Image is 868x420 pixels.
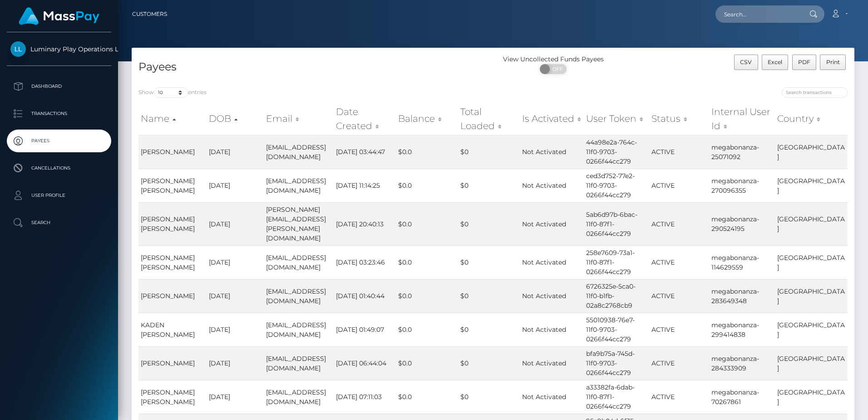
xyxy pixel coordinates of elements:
[7,45,111,53] span: Luminary Play Operations Limited
[775,135,848,169] td: [GEOGRAPHIC_DATA]
[396,135,458,169] td: $0.0
[775,202,848,245] td: [GEOGRAPHIC_DATA]
[334,279,396,313] td: [DATE] 01:40:44
[264,135,334,169] td: [EMAIL_ADDRESS][DOMAIN_NAME]
[584,279,649,313] td: 6726325e-5ca0-11f0-b1fb-02a8c2768cb9
[709,135,775,169] td: megabonanza-25071092
[775,279,848,313] td: [GEOGRAPHIC_DATA]
[138,279,207,313] td: [PERSON_NAME]
[10,80,108,93] p: Dashboard
[649,245,709,279] td: ACTIVE
[138,313,207,346] td: KADEN [PERSON_NAME]
[264,346,334,380] td: [EMAIL_ADDRESS][DOMAIN_NAME]
[7,157,111,180] a: Cancellations
[584,313,649,346] td: 55010938-76e7-11f0-9703-0266f44cc279
[649,346,709,380] td: ACTIVE
[207,380,264,414] td: [DATE]
[396,202,458,245] td: $0.0
[520,169,584,202] td: Not Activated
[396,245,458,279] td: $0.0
[264,169,334,202] td: [EMAIL_ADDRESS][DOMAIN_NAME]
[458,245,519,279] td: $0
[520,279,584,313] td: Not Activated
[138,380,207,414] td: [PERSON_NAME] [PERSON_NAME]
[584,245,649,279] td: 258e7609-73a1-11f0-87f1-0266f44cc279
[709,202,775,245] td: megabonanza-290524195
[798,59,810,65] span: PDF
[334,380,396,414] td: [DATE] 07:11:03
[458,279,519,313] td: $0
[396,169,458,202] td: $0.0
[138,103,207,135] th: Name: activate to sort column ascending
[649,169,709,202] td: ACTIVE
[493,55,613,64] div: View Uncollected Funds Payees
[775,346,848,380] td: [GEOGRAPHIC_DATA]
[709,380,775,414] td: megabonanza-70267861
[520,135,584,169] td: Not Activated
[334,245,396,279] td: [DATE] 03:23:46
[154,87,188,98] select: Showentries
[138,135,207,169] td: [PERSON_NAME]
[649,103,709,135] th: Status: activate to sort column ascending
[458,202,519,245] td: $0
[264,103,334,135] th: Email: activate to sort column ascending
[7,102,111,125] a: Transactions
[207,279,264,313] td: [DATE]
[264,380,334,414] td: [EMAIL_ADDRESS][DOMAIN_NAME]
[740,59,752,65] span: CSV
[264,245,334,279] td: [EMAIL_ADDRESS][DOMAIN_NAME]
[138,87,207,98] label: Show entries
[396,279,458,313] td: $0.0
[709,346,775,380] td: megabonanza-284333909
[207,202,264,245] td: [DATE]
[545,64,567,74] span: OFF
[458,380,519,414] td: $0
[715,5,801,23] input: Search...
[207,169,264,202] td: [DATE]
[649,380,709,414] td: ACTIVE
[138,346,207,380] td: [PERSON_NAME]
[520,313,584,346] td: Not Activated
[458,135,519,169] td: $0
[709,279,775,313] td: megabonanza-283649348
[10,189,108,202] p: User Profile
[7,75,111,98] a: Dashboard
[775,103,848,135] th: Country: activate to sort column ascending
[762,55,789,70] button: Excel
[709,103,775,135] th: Internal User Id: activate to sort column ascending
[19,7,99,25] img: MassPay Logo
[584,169,649,202] td: ced3d752-77e2-11f0-9703-0266f44cc279
[782,87,848,98] input: Search transactions
[775,169,848,202] td: [GEOGRAPHIC_DATA]
[334,313,396,346] td: [DATE] 01:49:07
[458,313,519,346] td: $0
[649,313,709,346] td: ACTIVE
[709,245,775,279] td: megabonanza-114629559
[520,103,584,135] th: Is Activated: activate to sort column ascending
[132,5,167,24] a: Customers
[734,55,758,70] button: CSV
[458,169,519,202] td: $0
[207,103,264,135] th: DOB: activate to sort column descending
[207,313,264,346] td: [DATE]
[792,55,817,70] button: PDF
[584,202,649,245] td: 5ab6d97b-6bac-11f0-87f1-0266f44cc279
[264,279,334,313] td: [EMAIL_ADDRESS][DOMAIN_NAME]
[458,346,519,380] td: $0
[826,59,840,65] span: Print
[334,103,396,135] th: Date Created: activate to sort column ascending
[584,135,649,169] td: 44a98e2a-764c-11f0-9703-0266f44cc279
[584,346,649,380] td: bfa9b75a-745d-11f0-9703-0266f44cc279
[768,59,782,65] span: Excel
[649,135,709,169] td: ACTIVE
[334,169,396,202] td: [DATE] 11:14:25
[775,380,848,414] td: [GEOGRAPHIC_DATA]
[264,202,334,245] td: [PERSON_NAME][EMAIL_ADDRESS][PERSON_NAME][DOMAIN_NAME]
[334,135,396,169] td: [DATE] 03:44:47
[709,313,775,346] td: megabonanza-299414838
[10,41,26,57] img: Luminary Play Operations Limited
[138,59,486,75] h4: Payees
[10,107,108,120] p: Transactions
[649,279,709,313] td: ACTIVE
[396,380,458,414] td: $0.0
